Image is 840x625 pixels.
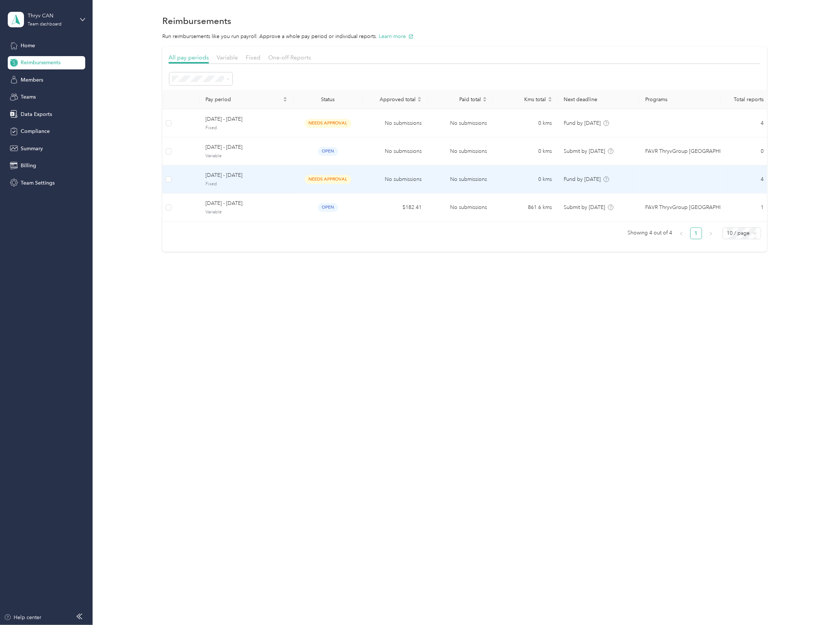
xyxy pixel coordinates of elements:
[205,153,287,159] span: Variable
[493,109,558,137] td: 0 kms
[493,90,558,109] th: Kms total
[363,137,428,165] td: No submissions
[428,109,493,137] td: No submissions
[723,227,761,239] div: Page Size
[564,176,601,182] span: Fund by [DATE]
[21,145,43,152] span: Summary
[564,120,601,126] span: Fund by [DATE]
[721,90,770,109] th: Total reports
[727,228,757,239] span: 10 / page
[721,109,770,137] td: 4
[205,125,287,131] span: Fixed
[21,93,36,101] span: Teams
[675,227,687,239] button: left
[205,209,287,216] span: Variable
[709,231,713,236] span: right
[21,162,36,169] span: Billing
[21,110,52,118] span: Data Exports
[493,193,558,222] td: 861.6 kms
[493,137,558,165] td: 0 kms
[4,614,42,621] button: Help center
[21,179,55,187] span: Team Settings
[363,90,428,109] th: Approved total
[21,59,61,66] span: Reimbursements
[299,96,357,103] div: Status
[558,90,640,109] th: Next deadline
[162,17,231,25] h1: Reimbursements
[721,193,770,222] td: 1
[205,199,287,207] span: [DATE] - [DATE]
[283,96,287,100] span: caret-up
[205,171,287,179] span: [DATE] - [DATE]
[548,96,552,100] span: caret-up
[268,54,311,61] span: One-off Reports
[564,204,605,210] span: Submit by [DATE]
[21,76,43,84] span: Members
[691,228,702,239] a: 1
[318,147,338,155] span: open
[483,96,487,100] span: caret-up
[205,96,281,103] span: Pay period
[363,193,428,222] td: $182.41
[499,96,546,103] span: Kms total
[363,165,428,193] td: No submissions
[417,99,422,103] span: caret-down
[305,119,351,127] span: needs approval
[369,96,416,103] span: Approved total
[564,148,605,154] span: Submit by [DATE]
[200,90,293,109] th: Pay period
[493,165,558,193] td: 0 kms
[705,227,717,239] button: right
[28,12,74,20] div: Thryv CAN
[628,227,673,238] span: Showing 4 out of 4
[645,147,756,155] span: FAVR ThryvGroup [GEOGRAPHIC_DATA] 2024
[705,227,717,239] li: Next Page
[169,54,209,61] span: All pay periods
[483,99,487,103] span: caret-down
[548,99,552,103] span: caret-down
[675,227,687,239] li: Previous Page
[283,99,287,103] span: caret-down
[21,127,50,135] span: Compliance
[679,231,684,236] span: left
[205,115,287,123] span: [DATE] - [DATE]
[428,193,493,222] td: No submissions
[379,32,414,40] button: Learn more
[690,227,702,239] li: 1
[639,90,721,109] th: Programs
[205,181,287,188] span: Fixed
[318,203,338,212] span: open
[417,96,422,100] span: caret-up
[428,137,493,165] td: No submissions
[433,96,481,103] span: Paid total
[363,109,428,137] td: No submissions
[246,54,260,61] span: Fixed
[217,54,238,61] span: Variable
[28,22,62,27] div: Team dashboard
[21,42,35,49] span: Home
[645,203,756,212] span: FAVR ThryvGroup [GEOGRAPHIC_DATA] 2024
[428,90,493,109] th: Paid total
[305,175,351,183] span: needs approval
[721,165,770,193] td: 4
[162,32,767,40] p: Run reimbursements like you run payroll. Approve a whole pay period or individual reports.
[799,584,840,625] iframe: Everlance-gr Chat Button Frame
[205,143,287,151] span: [DATE] - [DATE]
[428,165,493,193] td: No submissions
[721,137,770,165] td: 0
